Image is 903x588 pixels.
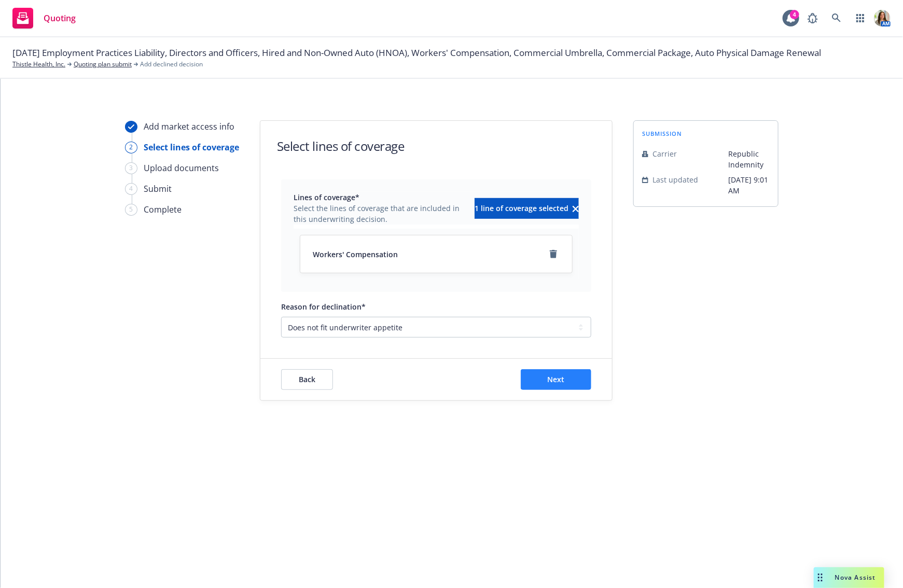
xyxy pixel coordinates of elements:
div: 4 [125,183,137,195]
span: Republic Indemnity [728,148,770,170]
h1: Select lines of coverage [277,137,404,155]
span: Next [548,374,565,384]
span: Carrier [652,148,677,159]
div: Drag to move [814,567,827,588]
span: [DATE] Employment Practices Liability, Directors and Officers, Hired and Non-Owned Auto (HNOA), W... [12,46,821,60]
div: Select lines of coverage [144,141,239,153]
div: Complete [144,203,182,216]
a: Report a Bug [802,8,823,29]
button: 1 line of coverage selectedclear selection [475,198,579,219]
div: 2 [125,142,137,153]
button: Next [521,369,591,390]
span: Last updated [652,174,698,185]
span: [DATE] 9:01 AM [728,174,770,196]
span: Nova Assist [835,573,876,582]
div: 4 [790,9,799,18]
span: Workers' Compensation [313,249,398,260]
a: Switch app [850,8,871,29]
a: Quoting [8,4,80,33]
a: Search [826,8,847,29]
span: Quoting [44,14,76,22]
span: Reason for declination* [281,302,366,312]
svg: clear selection [573,206,579,212]
span: Select the lines of coverage that are included in this underwriting decision. [294,203,468,225]
span: 1 line of coverage selected [475,203,568,213]
button: Nova Assist [814,567,884,588]
span: submission [642,129,682,138]
img: photo [874,10,891,26]
span: Back [299,374,315,384]
a: Quoting plan submit [74,60,132,69]
a: Thistle Health, Inc. [12,60,65,69]
div: Submit [144,183,172,195]
div: 5 [125,204,137,216]
span: Add declined decision [140,60,203,69]
div: Upload documents [144,162,219,174]
span: Lines of coverage* [294,192,468,203]
button: Back [281,369,333,390]
div: 3 [125,162,137,174]
div: Add market access info [144,120,234,133]
a: remove [547,248,560,260]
